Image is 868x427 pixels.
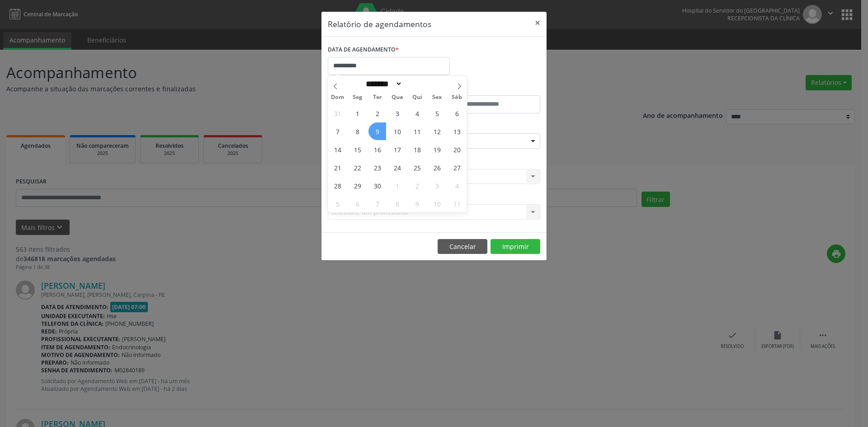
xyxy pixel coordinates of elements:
span: Setembro 2, 2025 [368,104,386,122]
span: Outubro 8, 2025 [388,195,406,212]
span: Setembro 19, 2025 [428,141,446,158]
span: Setembro 10, 2025 [388,122,406,140]
span: Setembro 3, 2025 [388,104,406,122]
span: Sex [427,94,447,100]
span: Setembro 4, 2025 [408,104,426,122]
span: Setembro 8, 2025 [349,122,366,140]
span: Setembro 12, 2025 [428,122,446,140]
span: Setembro 11, 2025 [408,122,426,140]
span: Setembro 24, 2025 [388,159,406,176]
h5: Relatório de agendamentos [328,18,431,30]
span: Setembro 21, 2025 [329,159,346,176]
span: Setembro 30, 2025 [368,177,386,194]
span: Setembro 18, 2025 [408,141,426,158]
button: Close [528,12,547,34]
span: Outubro 3, 2025 [428,177,446,194]
button: Imprimir [491,239,540,254]
span: Setembro 23, 2025 [368,159,386,176]
span: Setembro 26, 2025 [428,159,446,176]
label: DATA DE AGENDAMENTO [328,43,399,57]
span: Setembro 6, 2025 [448,104,466,122]
span: Outubro 1, 2025 [388,177,406,194]
span: Ter [368,94,387,100]
span: Setembro 15, 2025 [349,141,366,158]
span: Setembro 14, 2025 [329,141,346,158]
span: Outubro 4, 2025 [448,177,466,194]
span: Outubro 5, 2025 [329,195,346,212]
span: Setembro 25, 2025 [408,159,426,176]
span: Setembro 17, 2025 [388,141,406,158]
span: Setembro 20, 2025 [448,141,466,158]
span: Setembro 22, 2025 [349,159,366,176]
span: Setembro 16, 2025 [368,141,386,158]
span: Sáb [447,94,467,100]
input: Year [402,79,432,89]
span: Setembro 13, 2025 [448,122,466,140]
span: Setembro 7, 2025 [329,122,346,140]
span: Outubro 11, 2025 [448,195,466,212]
span: Outubro 2, 2025 [408,177,426,194]
span: Dom [328,94,348,100]
span: Setembro 28, 2025 [329,177,346,194]
span: Outubro 7, 2025 [368,195,386,212]
span: Qui [407,94,427,100]
span: Outubro 6, 2025 [349,195,366,212]
span: Setembro 5, 2025 [428,104,446,122]
span: Seg [348,94,368,100]
span: Agosto 31, 2025 [329,104,346,122]
span: Setembro 1, 2025 [349,104,366,122]
button: Cancelar [438,239,487,254]
span: Qua [387,94,407,100]
span: Setembro 9, 2025 [368,122,386,140]
span: Setembro 27, 2025 [448,159,466,176]
span: Setembro 29, 2025 [349,177,366,194]
span: Outubro 9, 2025 [408,195,426,212]
span: Outubro 10, 2025 [428,195,446,212]
label: ATÉ [436,81,540,95]
select: Month [363,79,402,89]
